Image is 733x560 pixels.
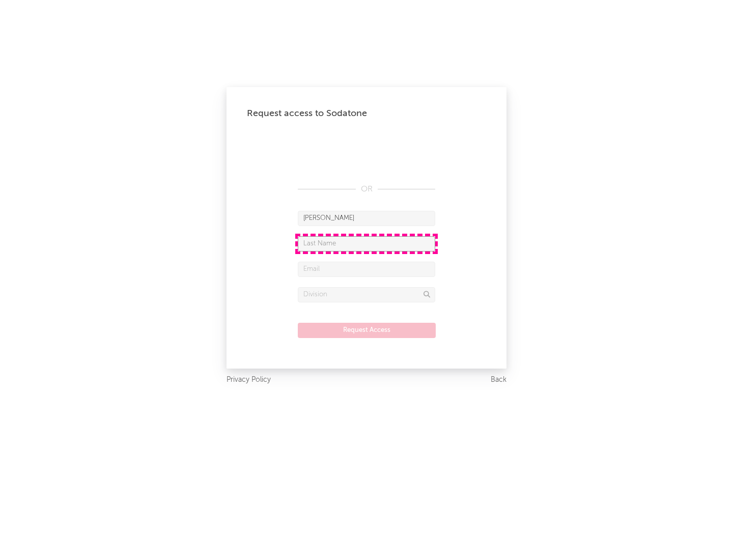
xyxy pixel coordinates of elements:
input: Last Name [298,236,435,251]
a: Privacy Policy [227,374,271,386]
div: Request access to Sodatone [247,107,486,120]
div: OR [298,183,435,195]
input: First Name [298,211,435,226]
a: Back [491,374,506,386]
input: Division [298,287,435,302]
input: Email [298,262,435,277]
button: Request Access [298,323,436,338]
